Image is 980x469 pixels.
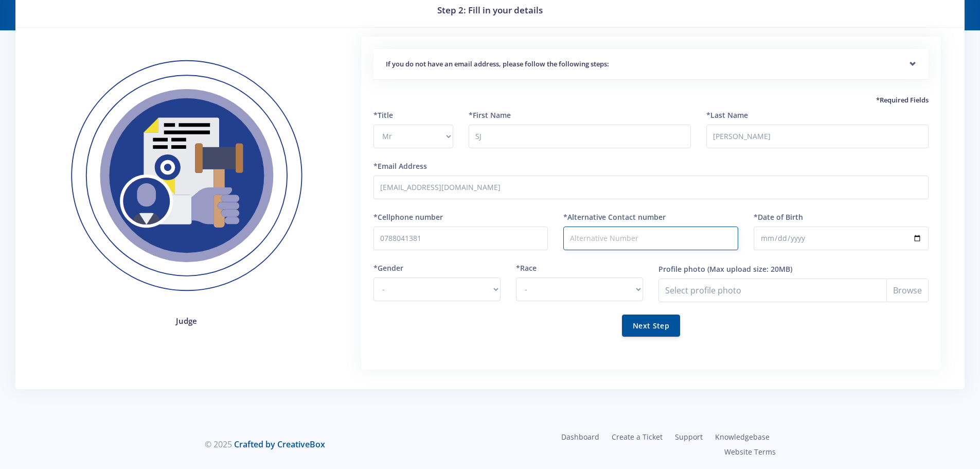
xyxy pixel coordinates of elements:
[516,263,537,273] label: *Race
[373,161,427,171] label: *Email Address
[707,264,792,274] label: (Max upload size: 20MB)
[563,212,666,222] label: *Alternative Contact number
[563,227,738,250] input: Alternative Number
[373,212,443,222] label: *Cellphone number
[47,37,326,316] img: Judges
[373,110,393,120] label: *Title
[373,95,929,106] h5: *Required Fields
[386,59,916,70] h5: If you do not have an email address, please follow the following steps:
[469,125,691,148] input: First Name
[605,429,669,444] a: Create a Ticket
[658,264,705,274] label: Profile photo
[47,315,326,327] h4: Judge
[469,110,511,120] label: *First Name
[706,110,748,120] label: *Last Name
[718,444,776,459] a: Website Terms
[715,432,770,442] span: Knowledgebase
[669,429,709,444] a: Support
[555,429,605,444] a: Dashboard
[373,263,403,273] label: *Gender
[373,176,929,199] input: Email Address
[373,227,548,250] input: Number with no spaces
[234,439,325,450] a: Crafted by CreativeBox
[28,4,952,17] h3: Step 2: Fill in your details
[205,438,483,450] div: © 2025
[754,212,803,222] label: *Date of Birth
[706,125,929,148] input: Last Name
[622,315,680,337] button: Next Step
[709,429,776,444] a: Knowledgebase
